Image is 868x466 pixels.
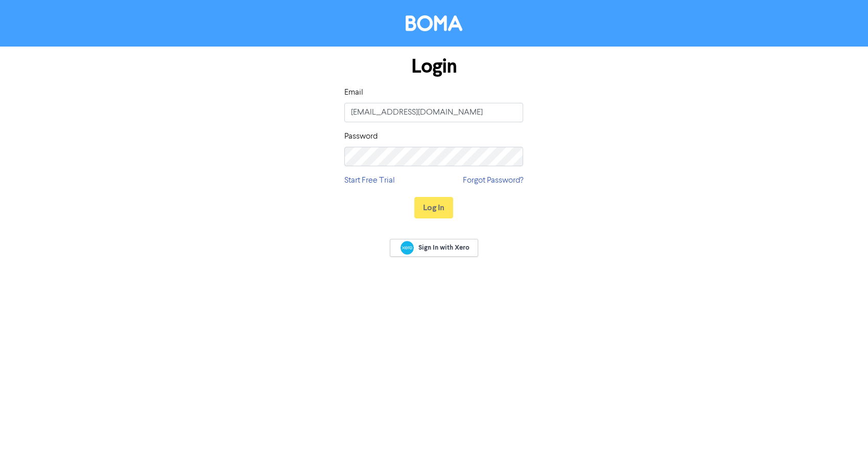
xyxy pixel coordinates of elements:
[390,239,478,257] a: Sign In with Xero
[463,174,523,187] a: Forgot Password?
[344,130,378,143] label: Password
[406,15,462,31] img: BOMA Logo
[401,241,414,255] img: Xero logo
[344,55,523,78] h1: Login
[344,174,395,187] a: Start Free Trial
[344,86,363,99] label: Email
[414,197,453,218] button: Log In
[418,243,470,252] span: Sign In with Xero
